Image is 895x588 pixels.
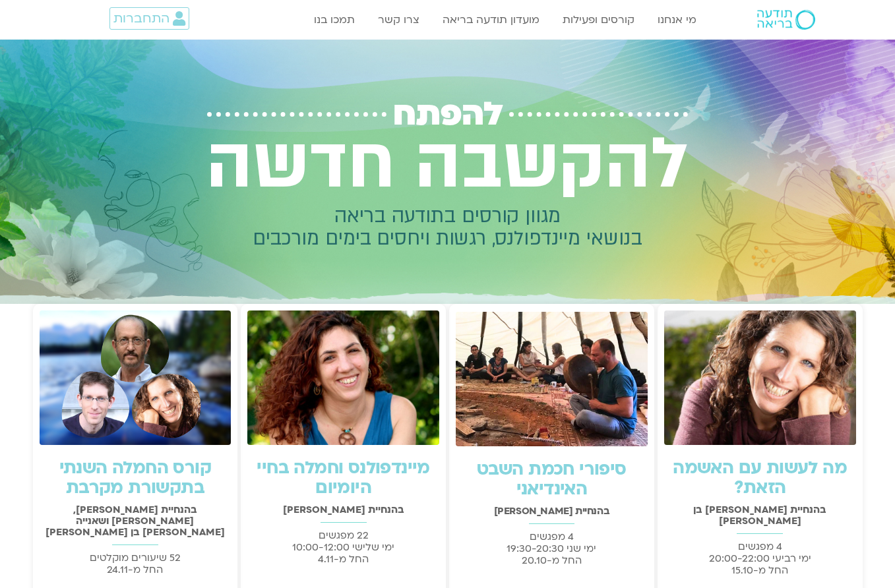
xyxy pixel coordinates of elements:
p: 4 מפגשים ימי שני 19:30-20:30 [456,531,648,566]
a: קורס החמלה השנתי בתקשורת מקרבת [59,456,211,500]
p: 22 מפגשים ימי שלישי 10:00-12:00 החל מ-4.11 [247,529,439,565]
span: החל מ-20.10 [522,554,582,567]
a: צרו קשר [371,7,426,32]
h2: בהנחיית [PERSON_NAME] בן [PERSON_NAME] [664,504,856,527]
h2: בהנחיית [PERSON_NAME] [456,506,648,517]
img: תודעה בריאה [757,10,815,30]
a: מיינדפולנס וחמלה בחיי היומיום [257,456,429,500]
a: מי אנחנו [651,7,703,32]
h2: להקשבה חדשה [189,124,706,205]
p: 52 שיעורים מוקלטים החל מ-24.11 [40,552,231,575]
span: להפתח [393,96,503,133]
p: 4 מפגשים ימי רביעי 20:00-22:00 החל מ-15.10 [664,541,856,576]
a: סיפורי חכמת השבט האינדיאני [477,457,626,501]
h2: בהנחיית [PERSON_NAME], [PERSON_NAME] ושאנייה [PERSON_NAME] בן [PERSON_NAME] [40,504,231,538]
span: התחברות [113,11,170,26]
a: מועדון תודעה בריאה [436,7,546,32]
a: קורסים ופעילות [556,7,641,32]
h2: בהנחיית [PERSON_NAME] [247,504,439,515]
a: מה לעשות עם האשמה הזאת? [673,456,847,500]
a: תמכו בנו [307,7,361,32]
h2: מגוון קורסים בתודעה בריאה בנושאי מיינדפולנס, רגשות ויחסים בימים מורכבים [189,205,706,250]
a: התחברות [109,7,189,30]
